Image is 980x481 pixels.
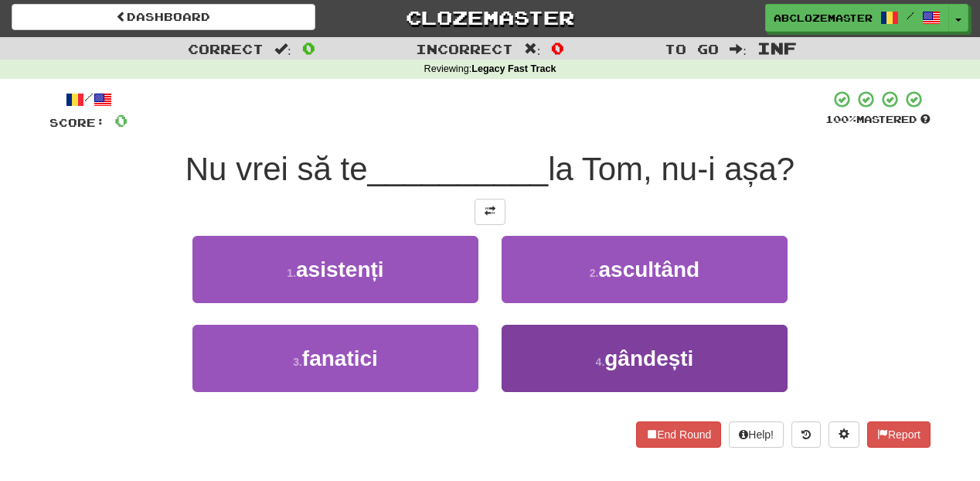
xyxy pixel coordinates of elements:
[604,346,693,370] span: gândești
[596,356,605,368] small: 4 .
[551,39,564,57] span: 0
[339,4,642,31] a: Clozemaster
[730,43,747,56] span: :
[192,325,478,392] button: 3.fanatici
[185,151,368,187] span: Nu vrei să te
[598,258,699,281] span: ascultând
[791,421,821,448] button: Round history (alt+y)
[502,325,788,392] button: 4.gândești
[416,41,513,56] span: Incorrect
[590,267,599,279] small: 2 .
[302,39,315,57] span: 0
[475,199,505,225] button: Toggle translation (alt+t)
[636,421,721,448] button: End Round
[49,90,128,109] div: /
[192,236,478,303] button: 1.asistenți
[12,4,315,30] a: Dashboard
[825,113,856,125] span: 100 %
[368,151,549,187] span: __________
[665,41,719,56] span: To go
[114,111,128,130] span: 0
[471,63,556,74] strong: Legacy Fast Track
[825,113,931,127] div: Mastered
[188,41,264,56] span: Correct
[548,151,795,187] span: la Tom, nu-i așa?
[296,258,384,281] span: asistenți
[287,267,296,279] small: 1 .
[729,421,784,448] button: Help!
[765,4,949,32] a: AbClozemaster /
[524,43,541,56] span: :
[302,346,378,370] span: fanatici
[274,43,291,56] span: :
[293,356,302,368] small: 3 .
[49,116,105,129] span: Score:
[502,236,788,303] button: 2.ascultând
[867,421,931,448] button: Report
[907,10,914,21] span: /
[774,11,873,25] span: AbClozemaster
[757,39,797,57] span: Inf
